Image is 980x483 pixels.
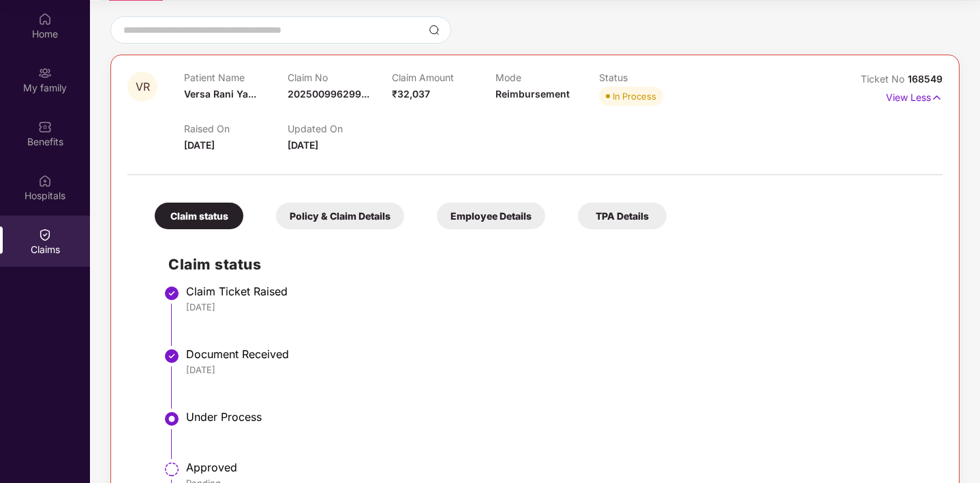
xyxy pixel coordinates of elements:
[908,73,943,85] span: 168549
[578,203,667,229] div: TPA Details
[168,253,929,276] h2: Claim status
[886,87,943,105] p: View Less
[186,410,929,424] div: Under Process
[164,461,180,478] img: svg+xml;base64,PHN2ZyBpZD0iU3RlcC1QZW5kaW5nLTMyeDMyIiB4bWxucz0iaHR0cDovL3d3dy53My5vcmcvMjAwMC9zdm...
[437,203,545,229] div: Employee Details
[495,72,599,83] p: Mode
[186,301,929,313] div: [DATE]
[184,88,256,100] span: Versa Rani Ya...
[164,285,180,302] img: svg+xml;base64,PHN2ZyBpZD0iU3RlcC1Eb25lLTMyeDMyIiB4bWxucz0iaHR0cDovL3d3dy53My5vcmcvMjAwMC9zdmciIH...
[186,460,929,474] div: Approved
[155,203,243,229] div: Claim status
[288,72,391,83] p: Claim No
[495,88,570,100] span: Reimbursement
[288,139,318,151] span: [DATE]
[136,81,150,93] span: VR
[184,72,288,83] p: Patient Name
[164,348,180,364] img: svg+xml;base64,PHN2ZyBpZD0iU3RlcC1Eb25lLTMyeDMyIiB4bWxucz0iaHR0cDovL3d3dy53My5vcmcvMjAwMC9zdmciIH...
[184,139,215,151] span: [DATE]
[186,284,929,298] div: Claim Ticket Raised
[599,72,703,83] p: Status
[931,90,943,105] img: svg+xml;base64,PHN2ZyB4bWxucz0iaHR0cDovL3d3dy53My5vcmcvMjAwMC9zdmciIHdpZHRoPSIxNyIgaGVpZ2h0PSIxNy...
[38,174,52,188] img: svg+xml;base64,PHN2ZyBpZD0iSG9zcGl0YWxzIiB4bWxucz0iaHR0cDovL3d3dy53My5vcmcvMjAwMC9zdmciIHdpZHRoPS...
[613,89,656,103] div: In Process
[38,66,52,80] img: svg+xml;base64,PHN2ZyB3aWR0aD0iMjAiIGhlaWdodD0iMjAiIHZpZXdCb3g9IjAgMCAyMCAyMCIgZmlsbD0ibm9uZSIgeG...
[184,123,288,134] p: Raised On
[288,123,391,134] p: Updated On
[164,411,180,427] img: svg+xml;base64,PHN2ZyBpZD0iU3RlcC1BY3RpdmUtMzJ4MzIiIHhtbG5zPSJodHRwOi8vd3d3LnczLm9yZy8yMDAwL3N2Zy...
[38,228,52,241] img: svg+xml;base64,PHN2ZyBpZD0iQ2xhaW0iIHhtbG5zPSJodHRwOi8vd3d3LnczLm9yZy8yMDAwL3N2ZyIgd2lkdGg9IjIwIi...
[38,120,52,134] img: svg+xml;base64,PHN2ZyBpZD0iQmVuZWZpdHMiIHhtbG5zPSJodHRwOi8vd3d3LnczLm9yZy8yMDAwL3N2ZyIgd2lkdGg9Ij...
[186,347,929,361] div: Document Received
[392,72,495,83] p: Claim Amount
[276,203,404,229] div: Policy & Claim Details
[429,25,440,35] img: svg+xml;base64,PHN2ZyBpZD0iU2VhcmNoLTMyeDMyIiB4bWxucz0iaHR0cDovL3d3dy53My5vcmcvMjAwMC9zdmciIHdpZH...
[38,12,52,26] img: svg+xml;base64,PHN2ZyBpZD0iSG9tZSIgeG1sbnM9Imh0dHA6Ly93d3cudzMub3JnLzIwMDAvc3ZnIiB3aWR0aD0iMjAiIG...
[392,88,430,100] span: ₹32,037
[186,364,929,376] div: [DATE]
[288,88,369,100] span: 202500996299...
[861,73,908,85] span: Ticket No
